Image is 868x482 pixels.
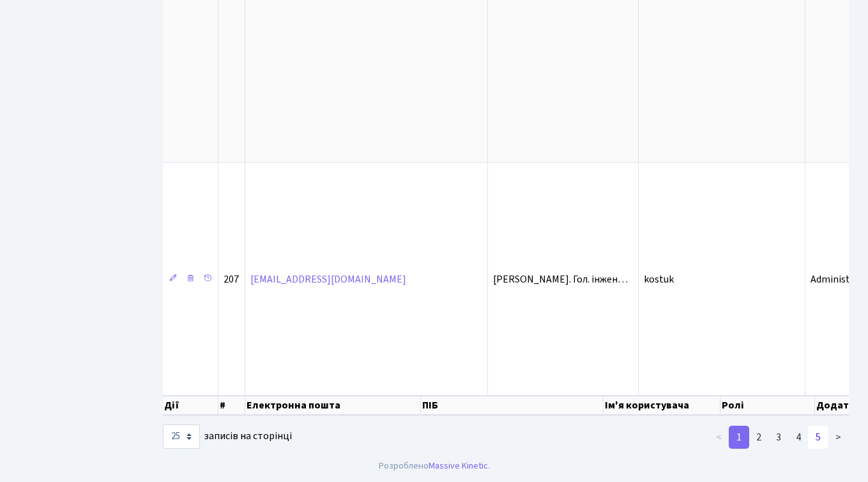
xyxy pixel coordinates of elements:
span: kostuk [644,272,674,286]
a: 1 [729,426,749,449]
a: 3 [768,426,789,449]
a: > [828,426,849,449]
label: записів на сторінці [163,424,292,449]
a: [EMAIL_ADDRESS][DOMAIN_NAME] [250,272,406,286]
a: 2 [749,426,769,449]
th: Ім'я користувача [604,396,720,415]
th: Електронна пошта [245,396,421,415]
th: Дії [163,396,218,415]
span: [PERSON_NAME]. Гол. інжен… [493,272,628,286]
a: Massive Kinetic [429,459,488,472]
div: Розроблено . [379,459,490,473]
select: записів на сторінці [163,424,200,449]
a: 4 [788,426,809,449]
th: Ролі [720,396,815,415]
span: 207 [224,272,239,286]
th: # [218,396,245,415]
a: 5 [808,426,828,449]
th: ПІБ [421,396,604,415]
